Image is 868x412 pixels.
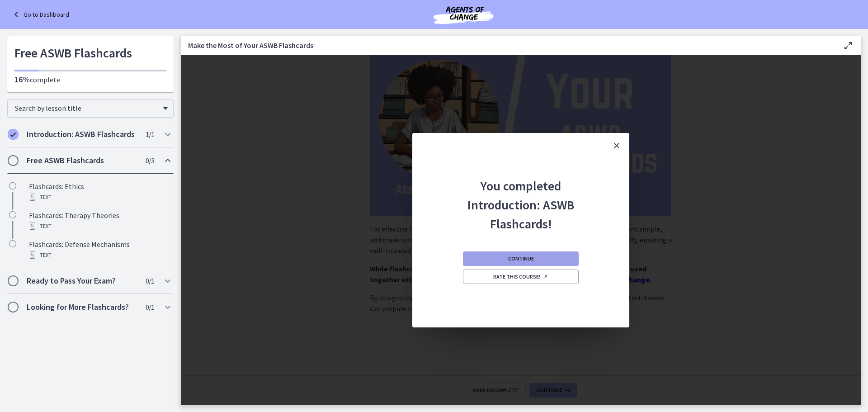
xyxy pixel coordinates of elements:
h3: Make the Most of Your ASWB Flashcards [188,40,828,51]
i: Completed [8,129,19,140]
button: Close [604,133,629,158]
h1: Free ASWB Flashcards [14,43,166,62]
span: 0 / 3 [146,155,154,166]
a: Rate this course! Opens in a new window [463,270,579,284]
span: 0 / 1 [146,275,154,286]
span: 16% [14,74,30,85]
a: Go to Dashboard [11,9,69,20]
h2: Free ASWB Flashcards [27,155,137,166]
span: Search by lesson title [15,104,159,113]
h2: You completed Introduction: ASWB Flashcards! [461,158,580,233]
img: Agents of Change Social Work Test Prep [409,4,518,25]
span: Continue [508,255,534,262]
button: Continue [463,251,579,266]
i: Opens in a new window [543,274,548,279]
div: Text [29,192,170,203]
span: 1 / 1 [146,129,154,140]
div: Search by lesson title [7,99,174,118]
div: Flashcards: Defense Mechanisms [29,239,170,260]
h2: Introduction: ASWB Flashcards [27,129,137,140]
p: complete [14,74,166,85]
div: Text [29,250,170,260]
div: Flashcards: Therapy Theories [29,210,170,232]
div: Flashcards: Ethics [29,181,170,203]
div: Text [29,221,170,232]
h2: Ready to Pass Your Exam? [27,275,137,286]
span: Rate this course! [493,273,548,280]
span: 0 / 1 [146,302,154,313]
h2: Looking for More Flashcards? [27,302,137,313]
